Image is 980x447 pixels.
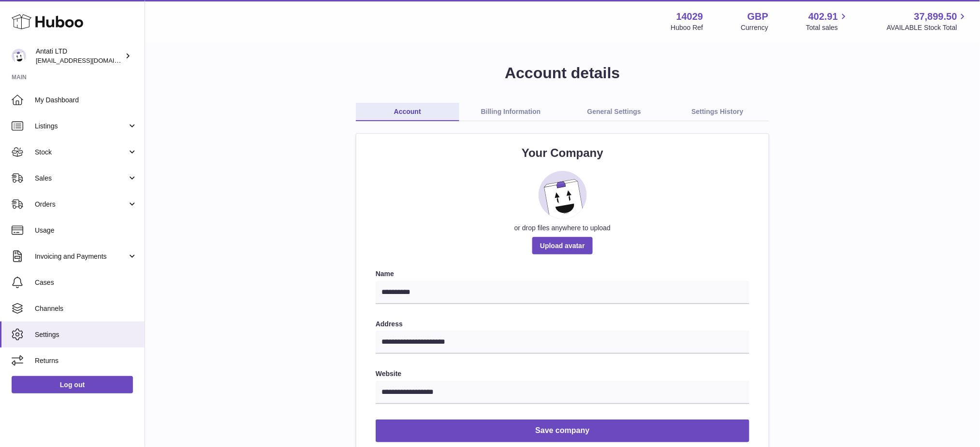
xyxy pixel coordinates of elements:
span: Upload avatar [532,237,593,254]
strong: GBP [747,10,768,23]
span: Settings [35,330,137,339]
span: Orders [35,200,127,209]
div: or drop files anywhere to upload [376,223,749,233]
strong: 14029 [676,10,703,23]
span: [EMAIL_ADDRESS][DOMAIN_NAME] [36,56,142,64]
span: Sales [35,174,127,183]
a: Settings History [666,103,769,121]
span: Usage [35,226,137,235]
label: Name [376,269,749,279]
span: Invoicing and Payments [35,252,127,261]
label: Website [376,369,749,378]
span: 402.91 [808,10,838,23]
a: Billing Information [459,103,563,121]
div: Huboo Ref [671,23,703,32]
span: Returns [35,356,137,365]
span: My Dashboard [35,96,137,105]
h2: Your Company [376,145,749,161]
a: General Settings [563,103,666,121]
span: Stock [35,148,127,157]
label: Address [376,320,749,329]
span: AVAILABLE Stock Total [887,23,968,32]
a: 402.91 Total sales [806,10,849,32]
div: Currency [741,23,769,32]
span: Listings [35,122,127,131]
span: Channels [35,304,137,313]
a: 37,899.50 AVAILABLE Stock Total [887,10,968,32]
img: placeholder_image.svg [539,171,587,219]
a: Log out [12,376,133,393]
button: Save company [376,419,749,442]
span: Total sales [806,23,849,32]
img: internalAdmin-14029@internal.huboo.com [12,49,26,63]
div: Antati LTD [36,47,123,65]
span: 37,899.50 [914,10,957,23]
h1: Account details [161,63,965,84]
span: Cases [35,278,137,287]
a: Account [356,103,459,121]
